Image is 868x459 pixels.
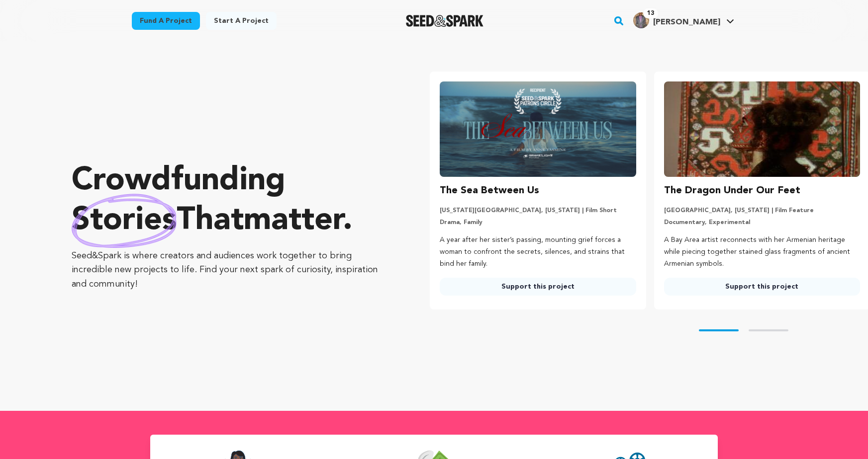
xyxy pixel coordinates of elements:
[440,183,539,199] h3: The Sea Between Us
[633,12,649,28] img: IMG_9823.jpg
[664,207,860,215] p: [GEOGRAPHIC_DATA], [US_STATE] | Film Feature
[206,12,277,30] a: Start a project
[440,81,636,177] img: The Sea Between Us image
[643,8,658,18] span: 13
[664,234,860,270] p: A Bay Area artist reconnects with her Armenian heritage while piecing together stained glass frag...
[631,10,736,28] a: Jamie N.'s Profile
[244,205,343,237] span: matter
[72,249,390,292] p: Seed&Spark is where creators and audiences work together to bring incredible new projects to life...
[72,194,177,248] img: hand sketched image
[440,207,636,215] p: [US_STATE][GEOGRAPHIC_DATA], [US_STATE] | Film Short
[406,15,484,27] a: Seed&Spark Homepage
[664,219,860,227] p: Documentary, Experimental
[440,278,636,296] a: Support this project
[633,12,720,28] div: Jamie N.'s Profile
[664,81,860,177] img: The Dragon Under Our Feet image
[664,278,860,296] a: Support this project
[664,183,800,199] h3: The Dragon Under Our Feet
[631,10,736,31] span: Jamie N.'s Profile
[653,18,720,26] span: [PERSON_NAME]
[72,161,390,241] p: Crowdfunding that .
[132,12,200,30] a: Fund a project
[406,15,484,27] img: Seed&Spark Logo Dark Mode
[440,219,636,227] p: Drama, Family
[440,234,636,270] p: A year after her sister’s passing, mounting grief forces a woman to confront the secrets, silence...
